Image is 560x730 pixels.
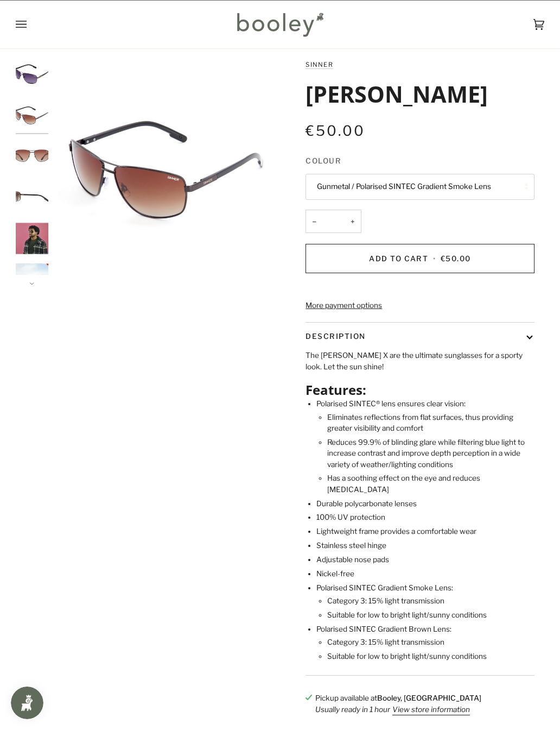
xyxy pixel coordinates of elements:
[327,609,534,620] li: Suitable for low to bright light/sunny conditions
[16,222,48,255] img: SINNER Brandon X Brown Metal / Polarised SINTEC Gradient Brown Lens - Booley Galway
[306,61,333,68] a: SINNER
[16,1,48,48] button: Open menu
[315,704,481,715] p: Usually ready in 1 hour
[316,554,534,565] li: Adjustable nose pads
[16,99,48,132] img: SINNER Brandon X Brown Metal / Polarised SINTEC Gradient Brown Lens - Booley Galway
[316,624,534,662] li: Polarised SINTEC Gradient Brown Lens:
[316,498,534,509] li: Durable polycarbonate lenses
[316,540,534,551] li: Stainless steel hinge
[306,382,534,398] h2: Features:
[306,210,361,233] input: Quantity
[316,582,534,621] li: Polarised SINTEC Gradient Smoke Lens:
[344,210,361,233] button: +
[327,473,534,495] li: Has a soothing effect on the eye and reduces [MEDICAL_DATA]
[316,526,534,537] li: Lightweight frame provides a comfortable wear
[327,595,534,606] li: Category 3: 15% light transmission
[316,512,534,523] li: 100% UV protection
[377,694,481,702] strong: Booley, [GEOGRAPHIC_DATA]
[306,244,534,273] button: Add to Cart • €50.00
[306,210,323,233] button: −
[306,300,534,311] a: More payment options
[327,412,534,434] li: Eliminates reflections from flat surfaces, thus providing greater visibility and comfort
[327,437,534,470] li: Reduces 99.9% of blinding glare while filtering blue light to increase contrast and improve depth...
[327,637,534,647] li: Category 3: 15% light transmission
[441,254,471,263] span: €50.00
[11,687,43,719] iframe: Button to open loyalty program pop-up
[369,254,428,263] span: Add to Cart
[306,174,534,200] button: Gunmetal / Polarised SINTEC Gradient Smoke Lens
[392,704,470,715] button: View store information
[327,651,534,662] li: Suitable for low to bright light/sunny conditions
[16,141,48,173] img: SINNER Brandon X Brown Metal / Polarised SINTEC Gradient Brown Lens - Booley Galway
[306,323,534,350] button: Description
[232,9,327,40] img: Booley
[306,350,534,372] p: The [PERSON_NAME] X are the ultimate sunglasses for a sporty look. Let the sun shine!
[316,398,534,495] li: Polarised SINTEC® lens ensures clear vision:
[306,80,488,109] h1: [PERSON_NAME]
[316,568,534,579] li: Nickel-free
[431,254,438,263] span: •
[306,122,365,139] span: €50.00
[306,155,341,166] span: Colour
[16,263,48,296] img: Brandon X
[16,181,48,214] img: SINNER Brandon X Brown Metal / Polarised SINTEC Gradient Brown Lens - Booley Galway
[54,59,280,285] img: SINNER Brandon X Brown Metal / Polarised SINTEC Gradient Brown Lens - Booley Galway
[16,59,48,91] img: SINNER Brandon X Gunmetal / Polarised SINTEC Gradient Smoke Lens - Booley Galway
[315,693,481,703] p: Pickup available at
